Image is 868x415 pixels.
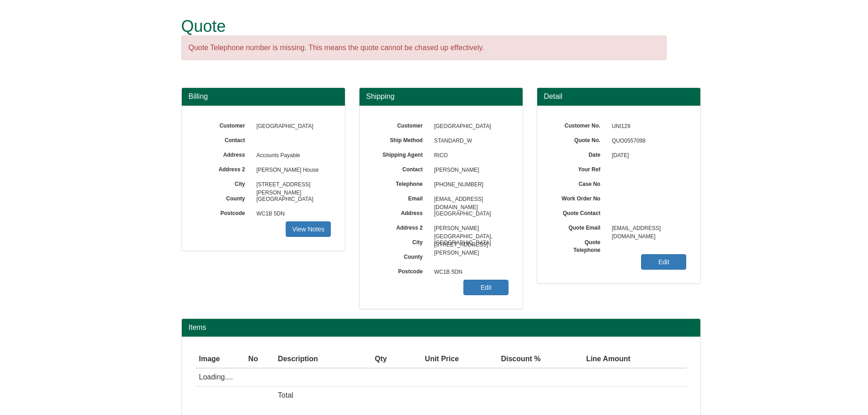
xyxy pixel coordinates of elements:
[430,236,509,251] span: [GEOGRAPHIC_DATA]
[181,17,667,36] h1: Quote
[195,134,252,144] label: Contact
[195,368,634,386] td: Loading....
[366,92,516,101] h3: Shipping
[551,221,607,232] label: Quote Email
[607,149,687,163] span: [DATE]
[195,192,252,203] label: County
[607,134,687,149] span: QUO0557098
[181,36,667,61] div: Quote Telephone number is missing. This means the quote cannot be chased up effectively.
[252,119,331,134] span: [GEOGRAPHIC_DATA]
[252,178,331,192] span: [STREET_ADDRESS][PERSON_NAME]
[551,236,607,254] label: Quote Telephone
[252,192,331,207] span: [GEOGRAPHIC_DATA]
[373,119,430,130] label: Customer
[373,163,430,174] label: Contact
[430,207,509,221] span: [GEOGRAPHIC_DATA]
[286,221,331,237] a: View Notes
[551,149,607,159] label: Date
[462,350,544,369] th: Discount %
[373,251,430,261] label: County
[195,350,245,369] th: Image
[373,265,430,276] label: Postcode
[252,163,331,178] span: [PERSON_NAME] House
[195,119,252,130] label: Customer
[607,119,687,134] span: UNI129
[357,350,390,369] th: Qty
[463,280,508,295] a: Edit
[195,178,252,188] label: City
[252,149,331,163] span: Accounts Payable
[274,350,357,369] th: Description
[430,178,509,192] span: [PHONE_NUMBER]
[430,149,509,163] span: RICO
[252,207,331,221] span: WC1B 5DN
[373,178,430,188] label: Telephone
[551,134,607,144] label: Quote No.
[189,323,693,332] h2: Items
[430,265,509,280] span: WC1B 5DN
[189,92,338,101] h3: Billing
[373,192,430,203] label: Email
[430,221,509,236] span: [PERSON_NAME][GEOGRAPHIC_DATA], [STREET_ADDRESS][PERSON_NAME]
[430,134,509,149] span: STANDARD_W
[373,207,430,217] label: Address
[430,163,509,178] span: [PERSON_NAME]
[373,236,430,246] label: City
[551,192,607,203] label: Work Order No
[551,178,607,188] label: Case No
[607,221,687,236] span: [EMAIL_ADDRESS][DOMAIN_NAME]
[551,119,607,130] label: Customer No.
[245,350,274,369] th: No
[195,163,252,174] label: Address 2
[430,119,509,134] span: [GEOGRAPHIC_DATA]
[195,149,252,159] label: Address
[544,350,634,369] th: Line Amount
[551,163,607,174] label: Your Ref
[551,207,607,217] label: Quote Contact
[373,149,430,159] label: Shipping Agent
[373,134,430,144] label: Ship Method
[544,92,693,101] h3: Detail
[274,387,357,405] td: Total
[430,192,509,207] span: [EMAIL_ADDRESS][DOMAIN_NAME]
[390,350,462,369] th: Unit Price
[641,254,686,270] a: Edit
[195,207,252,217] label: Postcode
[373,221,430,232] label: Address 2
